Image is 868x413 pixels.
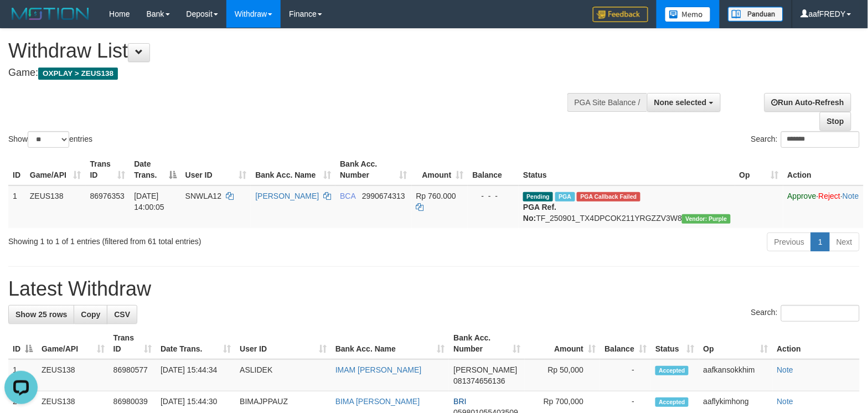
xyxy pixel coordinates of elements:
a: Note [843,192,859,200]
th: Bank Acc. Number: activate to sort column ascending [449,328,525,359]
th: ID: activate to sort column descending [8,328,37,359]
div: - - - [472,190,514,202]
span: Accepted [655,366,689,375]
img: Feedback.jpg [593,7,648,22]
span: Pending [523,192,553,202]
button: Open LiveChat chat widget [4,4,38,38]
span: BRI [453,397,466,406]
img: panduan.png [728,7,783,22]
a: Approve [788,192,817,200]
td: 86980577 [109,359,156,391]
td: Rp 50,000 [525,359,600,391]
th: User ID: activate to sort column ascending [181,154,251,185]
a: IMAM [PERSON_NAME] [335,365,422,374]
a: Stop [820,112,851,131]
div: Showing 1 to 1 of 1 entries (filtered from 61 total entries) [8,231,353,247]
th: Balance [468,154,519,185]
a: Reject [819,192,841,200]
span: Copy [81,310,100,319]
td: ASLIDEK [235,359,331,391]
input: Search: [781,305,860,322]
th: Bank Acc. Number: activate to sort column ascending [335,154,411,185]
th: Amount: activate to sort column ascending [412,154,468,185]
th: Trans ID: activate to sort column ascending [109,328,156,359]
span: Copy 081374656136 to clipboard [453,376,505,385]
th: Amount: activate to sort column ascending [525,328,600,359]
td: aafkansokkhim [699,359,773,391]
span: Accepted [655,397,689,407]
label: Search: [751,131,860,148]
span: [DATE] 14:00:05 [134,192,164,211]
th: Bank Acc. Name: activate to sort column ascending [331,328,449,359]
span: BCA [340,192,355,200]
a: Note [777,397,794,406]
a: CSV [107,305,137,324]
td: 1 [8,185,25,228]
a: [PERSON_NAME] [255,192,319,200]
h4: Game: [8,68,567,79]
td: - [600,359,651,391]
td: [DATE] 15:44:34 [156,359,235,391]
td: ZEUS138 [37,359,109,391]
th: Bank Acc. Name: activate to sort column ascending [251,154,335,185]
span: CSV [114,310,130,319]
span: PGA Error [577,192,640,202]
select: Showentries [28,131,69,148]
td: · · [783,185,864,228]
h1: Latest Withdraw [8,278,860,300]
span: 86976353 [90,192,125,200]
td: 1 [8,359,37,391]
a: Note [777,365,794,374]
td: TF_250901_TX4DPCOK211YRGZZV3W8 [519,185,735,228]
th: ID [8,154,25,185]
span: [PERSON_NAME] [453,365,517,374]
label: Search: [751,305,860,322]
a: Copy [74,305,107,324]
button: None selected [647,93,721,112]
span: Rp 760.000 [416,192,456,200]
th: Game/API: activate to sort column ascending [37,328,109,359]
span: None selected [654,98,707,107]
th: Status: activate to sort column ascending [651,328,699,359]
th: Date Trans.: activate to sort column ascending [156,328,235,359]
th: Balance: activate to sort column ascending [600,328,651,359]
a: Previous [767,233,812,251]
th: Action [783,154,864,185]
th: Trans ID: activate to sort column ascending [86,154,130,185]
a: BIMA [PERSON_NAME] [335,397,420,406]
td: ZEUS138 [25,185,86,228]
th: Game/API: activate to sort column ascending [25,154,86,185]
span: Vendor URL: https://trx4.1velocity.biz [682,214,730,224]
th: Date Trans.: activate to sort column descending [130,154,180,185]
span: Marked by aafnoeunsreypich [555,192,575,202]
th: Status [519,154,735,185]
a: Next [829,233,860,251]
span: SNWLA12 [185,192,221,200]
span: Copy 2990674313 to clipboard [362,192,405,200]
th: Op: activate to sort column ascending [735,154,783,185]
div: PGA Site Balance / [567,93,647,112]
b: PGA Ref. No: [523,203,556,223]
th: Action [773,328,860,359]
th: Op: activate to sort column ascending [699,328,773,359]
input: Search: [781,131,860,148]
a: Show 25 rows [8,305,74,324]
label: Show entries [8,131,92,148]
h1: Withdraw List [8,40,567,62]
th: User ID: activate to sort column ascending [235,328,331,359]
span: Show 25 rows [15,310,67,319]
img: Button%20Memo.svg [665,7,711,22]
a: Run Auto-Refresh [764,93,851,112]
span: OXPLAY > ZEUS138 [38,68,118,80]
a: 1 [811,233,830,251]
img: MOTION_logo.png [8,6,92,22]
